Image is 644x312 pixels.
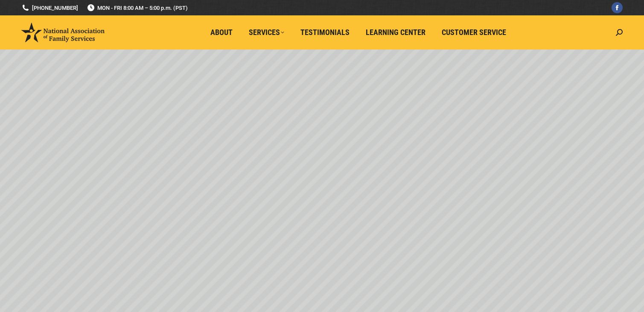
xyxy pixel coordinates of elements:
span: MON - FRI 8:00 AM – 5:00 p.m. (PST) [87,4,188,12]
a: About [204,24,239,41]
a: Testimonials [294,24,356,41]
span: Testimonials [300,28,350,37]
a: Facebook page opens in new window [612,2,623,13]
span: Services [249,28,284,37]
a: [PHONE_NUMBER] [21,4,78,12]
span: About [210,28,233,37]
span: Customer Service [442,28,506,37]
img: National Association of Family Services [21,23,105,42]
a: Customer Service [436,24,512,41]
span: Learning Center [366,28,425,37]
a: Learning Center [360,24,431,41]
